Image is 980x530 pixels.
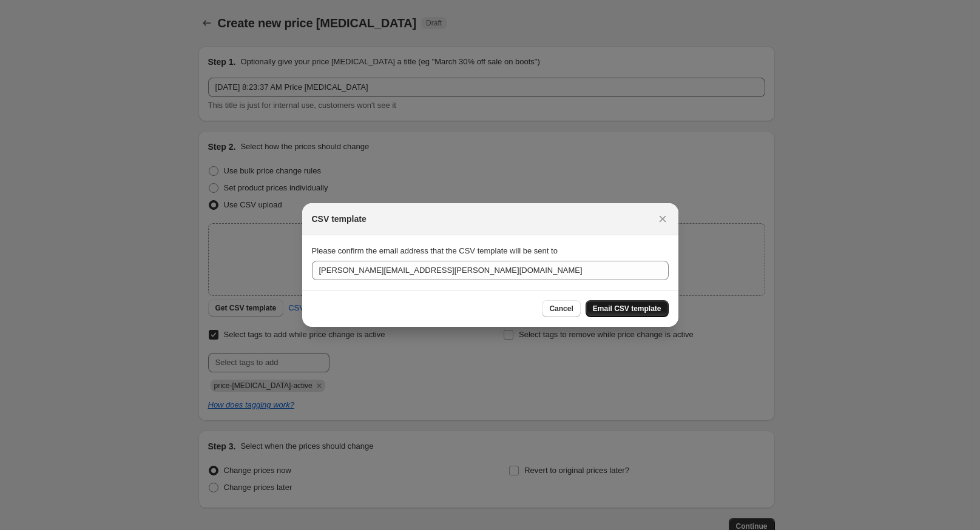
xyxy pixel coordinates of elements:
span: Email CSV template [593,304,661,314]
button: Close [654,210,671,227]
button: Email CSV template [586,300,669,317]
button: Cancel [542,300,580,317]
span: Cancel [549,304,573,314]
span: Please confirm the email address that the CSV template will be sent to [312,246,558,255]
h2: CSV template [312,213,367,225]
